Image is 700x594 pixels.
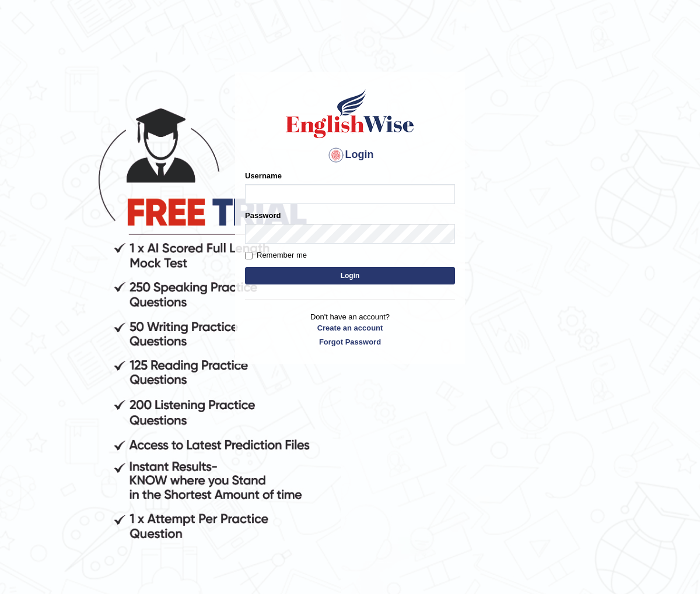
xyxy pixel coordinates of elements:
h4: Login [245,146,455,164]
button: Login [245,267,455,284]
p: Don't have an account? [245,311,455,347]
label: Username [245,170,282,181]
a: Forgot Password [245,336,455,347]
label: Password [245,210,281,221]
input: Remember me [245,252,253,259]
img: Logo of English Wise sign in for intelligent practice with AI [283,87,416,140]
a: Create an account [245,322,455,333]
label: Remember me [245,249,307,261]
